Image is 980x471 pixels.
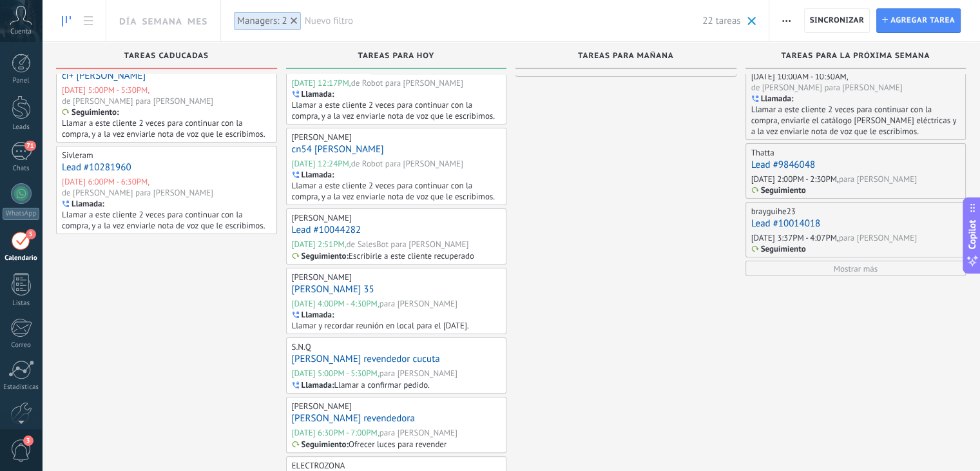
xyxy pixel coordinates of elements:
div: Thatta [751,147,774,158]
span: Tareas para mañana [578,52,674,61]
div: : [292,251,349,261]
div: de [PERSON_NAME] para [PERSON_NAME] [62,187,213,198]
div: : [751,94,794,104]
div: : [292,380,334,390]
button: Más [777,8,796,33]
p: Seguimiento [302,251,347,261]
div: de [PERSON_NAME] para [PERSON_NAME] [62,95,213,106]
div: Listas [3,299,40,308]
div: : [292,439,349,450]
div: para [PERSON_NAME] [380,427,457,438]
span: Tareas para la próxima semana [781,52,930,61]
p: Llamada [72,199,102,209]
div: brayguihe23 [751,206,796,217]
div: [PERSON_NAME] [292,212,352,223]
p: Seguimiento [72,107,117,117]
p: Llamar a confirmar pedido. [334,379,429,390]
div: Calendario [3,254,40,263]
span: Tareas para hoy [358,52,434,61]
p: Seguimiento [761,244,806,254]
p: Llamada [302,89,332,99]
p: Ofrecer luces para revender [349,439,447,450]
div: [DATE] 12:24PM, [292,158,351,169]
p: Escribirle a este cliente recuperado [349,250,474,261]
div: de Robot para [PERSON_NAME] [351,77,463,88]
p: Llamada [302,380,332,390]
div: ELECTROZONA [292,460,345,471]
div: [PERSON_NAME] [292,132,352,143]
a: [PERSON_NAME] 35 [292,283,374,296]
div: para [PERSON_NAME] [839,232,917,243]
p: Llamar a este cliente 2 veces para continuar con la compra, enviarle el catálogo [PERSON_NAME] el... [751,104,959,137]
p: Llamar a este cliente 2 veces para continuar con la compra, y a la vez enviarle nota de voz que l... [292,99,499,121]
div: [DATE] 4:00PM - 4:30PM, [292,298,380,309]
div: [DATE] 10:00AM - 10:30AM, [751,71,849,82]
p: Llamada [761,94,791,104]
span: Sincronizar [810,17,865,25]
div: Leads [3,123,40,132]
div: [DATE] 2:00PM - 2:30PM, [751,174,839,185]
div: S.N.Q [292,341,311,352]
p: Llamada [302,170,332,180]
span: Agregar tarea [890,9,955,32]
p: Llamada [302,310,332,320]
div: [DATE] 5:00PM - 5:30PM, [292,368,380,379]
div: [DATE] 3:37PM - 4:07PM, [751,232,839,243]
div: Panel [3,77,40,85]
a: To-do list [77,8,99,34]
div: Chats [3,165,40,173]
span: 5 [26,229,36,239]
div: de SalesBot para [PERSON_NAME] [347,239,469,250]
div: para [PERSON_NAME] [380,368,457,379]
a: Lead #9846048 [751,159,815,171]
div: [DATE] 6:00PM - 6:30PM, [62,176,149,187]
p: Llamar a este cliente 2 veces para continuar con la compra, y a la vez enviarle nota de voz que l... [62,209,269,231]
span: Nuevo filtro [305,15,702,27]
div: : [62,107,119,117]
div: para [PERSON_NAME] [380,298,457,309]
div: : [292,310,334,320]
button: Agregar tarea [876,8,961,33]
span: 22 tareas [702,15,740,27]
a: Lead #10014018 [751,217,821,230]
a: [PERSON_NAME] revendedor cucuta [292,353,440,365]
div: [PERSON_NAME] [292,401,352,412]
a: To-do line [55,8,77,34]
div: WhatsApp [3,208,39,220]
div: [DATE] 6:30PM - 7:00PM, [292,427,380,438]
div: Sivleram [62,150,93,161]
div: [DATE] 12:17PM, [292,77,351,88]
div: para [PERSON_NAME] [839,174,917,185]
div: [DATE] 5:00PM - 5:30PM, [62,85,149,95]
div: de [PERSON_NAME] para [PERSON_NAME] [751,82,903,93]
a: ci+ [PERSON_NAME] [62,70,146,82]
div: Tareas para hoy [293,52,501,63]
div: : [62,199,104,209]
div: Correo [3,341,40,350]
div: [PERSON_NAME] [292,272,352,283]
div: de Robot para [PERSON_NAME] [351,158,463,169]
a: cn54 [PERSON_NAME] [292,143,384,155]
p: Llamar y recordar reunión en local para el [DATE]. [292,320,469,331]
span: Copilot [966,220,979,250]
div: Tareas para la próxima semana [752,52,960,63]
span: 3 [23,436,34,446]
a: Lead #10044282 [292,224,361,236]
button: Sincronizar [804,8,870,33]
span: Cuenta [10,28,32,36]
div: : [292,89,334,99]
div: : [292,170,334,180]
p: Llamar a este cliente 2 veces para continuar con la compra, y a la vez enviarle nota de voz que l... [62,117,269,139]
span: Mostrar más [834,263,878,274]
span: Tareas caducadas [124,52,209,61]
p: Seguimiento [302,439,347,450]
span: 71 [24,141,35,151]
p: Seguimiento [761,185,806,195]
div: Managers: 2 [237,15,287,27]
div: Estadísticas [3,383,40,392]
div: Tareas caducadas [62,52,271,63]
a: [PERSON_NAME] revendedora [292,412,415,425]
div: [DATE] 2:51PM, [292,239,347,250]
a: Lead #10281960 [62,161,131,174]
p: Llamar a este cliente 2 veces para continuar con la compra, y a la vez enviarle nota de voz que l... [292,180,499,202]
